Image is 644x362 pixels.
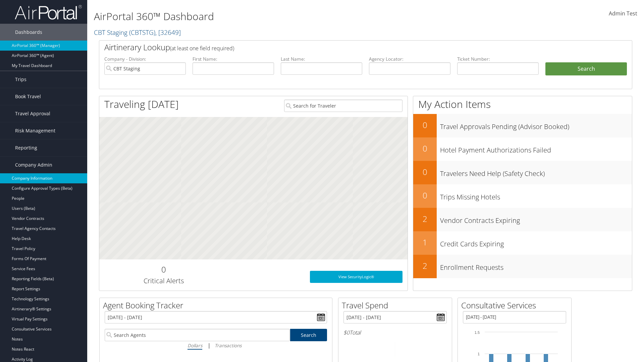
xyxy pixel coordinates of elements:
a: 0Travel Approvals Pending (Advisor Booked) [413,114,632,137]
h2: 0 [413,119,437,131]
span: Trips [15,71,26,88]
h2: Travel Spend [342,300,452,311]
label: Agency Locator: [369,56,450,62]
label: Ticket Number: [457,56,539,62]
h2: 0 [413,166,437,178]
h3: Credit Cards Expiring [440,236,632,249]
h2: 2 [413,213,437,225]
h3: Critical Alerts [104,276,223,286]
div: | [105,341,327,350]
i: Dollars [187,342,202,349]
a: Admin Test [609,3,637,24]
h2: Agent Booking Tracker [103,300,332,311]
span: Travel Approval [15,105,50,122]
h2: Consultative Services [461,300,571,311]
h2: 1 [413,237,437,248]
img: airportal-logo.png [15,4,82,20]
span: ( CBTSTG ) [129,28,155,37]
h3: Trips Missing Hotels [440,189,632,202]
label: First Name: [193,56,274,62]
h3: Enrollment Requests [440,259,632,272]
label: Last Name: [281,56,362,62]
a: 2Enrollment Requests [413,255,632,278]
i: Transactions [215,342,241,349]
span: Book Travel [15,88,41,105]
a: 0Hotel Payment Authorizations Failed [413,137,632,161]
h3: Travel Approvals Pending (Advisor Booked) [440,119,632,131]
a: 0Travelers Need Help (Safety Check) [413,161,632,184]
span: (at least one field required) [170,45,234,52]
tspan: 1.5 [475,330,480,335]
h1: AirPortal 360™ Dashboard [94,9,456,23]
label: Company - Division: [104,56,186,62]
a: CBT Staging [94,28,181,37]
h2: 2 [413,260,437,271]
button: Search [545,62,627,76]
span: Risk Management [15,122,55,139]
h2: Airtinerary Lookup [104,42,583,53]
span: Reporting [15,139,37,156]
span: Company Admin [15,157,52,173]
input: Search Agents [105,329,290,341]
span: $0 [343,329,350,336]
span: Dashboards [15,24,42,41]
a: 1Credit Cards Expiring [413,231,632,255]
input: Search for Traveler [284,100,402,112]
a: 2Vendor Contracts Expiring [413,208,632,231]
a: 0Trips Missing Hotels [413,184,632,208]
tspan: 1 [478,352,480,356]
span: Admin Test [609,10,637,17]
a: Search [290,329,327,341]
h1: Traveling [DATE] [104,97,179,111]
span: , [ 32649 ] [155,28,181,37]
h2: 0 [413,143,437,154]
h1: My Action Items [413,97,632,111]
h3: Vendor Contracts Expiring [440,213,632,225]
h3: Hotel Payment Authorizations Failed [440,142,632,155]
h3: Travelers Need Help (Safety Check) [440,166,632,178]
h6: Total [343,329,447,336]
a: View SecurityLogic® [310,271,402,283]
h2: 0 [413,190,437,201]
h2: 0 [104,264,223,275]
